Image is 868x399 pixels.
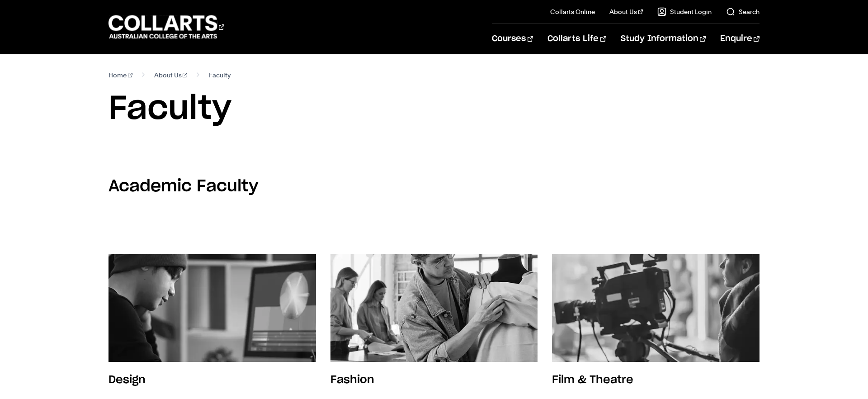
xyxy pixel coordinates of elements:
div: Go to homepage [108,14,224,40]
h3: Film & Theatre [552,375,633,385]
a: Collarts Online [550,7,595,16]
a: Student Login [657,7,712,16]
h3: Fashion [330,375,374,385]
h2: Academic Faculty [108,176,258,196]
a: Courses [492,24,533,54]
a: Collarts Life [547,24,606,54]
a: Home [108,69,132,81]
a: Enquire [720,24,759,54]
a: About Us [609,7,643,16]
span: Faculty [209,69,231,81]
a: About Us [154,69,188,81]
a: Search [726,7,759,16]
h1: Faculty [108,89,759,129]
h3: Design [108,375,146,385]
a: Study Information [621,24,706,54]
